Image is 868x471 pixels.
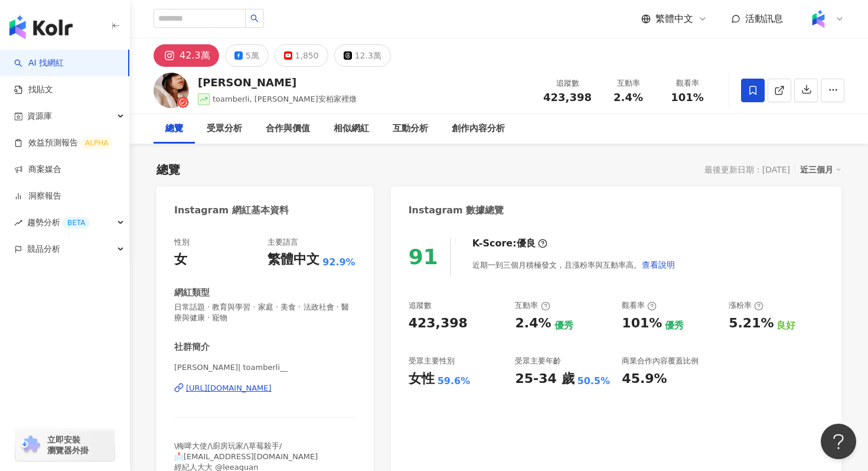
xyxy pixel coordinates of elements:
div: 觀看率 [622,300,657,311]
div: Instagram 數據總覽 [409,204,504,217]
span: 立即安裝 瀏覽器外掛 [47,434,89,456]
div: 受眾主要年齡 [515,356,561,366]
span: rise [14,219,22,227]
div: 繁體中文 [267,251,319,269]
a: 找貼文 [14,84,53,96]
button: 查看說明 [641,253,676,277]
div: 25-34 歲 [515,370,574,388]
a: chrome extension立即安裝 瀏覽器外掛 [15,429,115,461]
div: [URL][DOMAIN_NAME] [186,383,272,394]
div: 優秀 [554,319,573,332]
div: 50.5% [577,375,611,388]
span: 2.4% [614,92,643,103]
button: 42.3萬 [154,44,219,67]
div: 最後更新日期：[DATE] [704,165,790,174]
div: 受眾分析 [207,122,242,136]
div: 主要語言 [267,237,298,248]
div: 1,850 [295,47,319,64]
span: 競品分析 [27,236,60,262]
div: 互動分析 [393,122,428,136]
span: 查看說明 [642,260,675,269]
div: 商業合作內容覆蓋比例 [622,356,699,366]
button: 12.3萬 [334,44,391,67]
div: 12.3萬 [355,47,381,64]
a: 商案媒合 [14,164,61,176]
div: 91 [409,245,438,269]
button: 5萬 [225,44,269,67]
div: 2.4% [515,314,551,333]
img: logo [9,15,73,39]
span: 日常話題 · 教育與學習 · 家庭 · 美食 · 法政社會 · 醫療與健康 · 寵物 [174,302,355,323]
span: [PERSON_NAME]| toamberli__ [174,362,355,373]
span: 活動訊息 [745,13,783,24]
img: chrome extension [19,436,42,454]
a: 效益預測報告ALPHA [14,137,113,149]
span: 92.9% [322,256,355,269]
div: Instagram 網紅基本資料 [174,204,289,217]
span: 101% [671,92,704,103]
div: 女性 [409,370,435,388]
div: 5萬 [246,47,259,64]
div: 相似網紅 [334,122,369,136]
button: 1,850 [275,44,328,67]
div: 59.6% [438,375,471,388]
span: toamberli, [PERSON_NAME]安柏家裡燉 [213,95,357,103]
div: 網紅類型 [174,287,210,299]
div: 創作內容分析 [452,122,505,136]
span: 趨勢分析 [27,209,90,236]
div: 受眾主要性別 [409,356,455,366]
div: 合作與價值 [266,122,310,136]
a: [URL][DOMAIN_NAME] [174,383,355,394]
span: 423,398 [543,91,592,103]
div: 101% [622,314,662,333]
iframe: Help Scout Beacon - Open [821,424,856,459]
div: 互動率 [515,300,550,311]
span: 繁體中文 [655,12,693,25]
div: 社群簡介 [174,341,210,353]
div: 良好 [776,319,795,332]
div: 追蹤數 [543,77,592,89]
div: BETA [63,217,90,229]
div: 近期一到三個月積極發文，且漲粉率與互動率高。 [472,253,676,277]
div: 近三個月 [800,162,841,177]
div: [PERSON_NAME] [198,75,357,90]
div: 追蹤數 [409,300,432,311]
div: 423,398 [409,314,468,333]
div: 觀看率 [665,77,710,89]
div: 45.9% [622,370,667,388]
div: 女 [174,251,187,269]
div: K-Score : [472,237,547,250]
div: 性別 [174,237,190,248]
a: searchAI 找網紅 [14,57,64,69]
div: 互動率 [606,77,651,89]
div: 漲粉率 [729,300,763,311]
div: 總覽 [156,161,180,178]
div: 5.21% [729,314,774,333]
div: 優秀 [665,319,684,332]
span: 資源庫 [27,103,52,129]
img: Kolr%20app%20icon%20%281%29.png [807,8,830,30]
span: search [250,14,259,22]
img: KOL Avatar [154,73,189,108]
div: 總覽 [165,122,183,136]
a: 洞察報告 [14,190,61,202]
div: 優良 [517,237,536,250]
div: 42.3萬 [180,47,210,64]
